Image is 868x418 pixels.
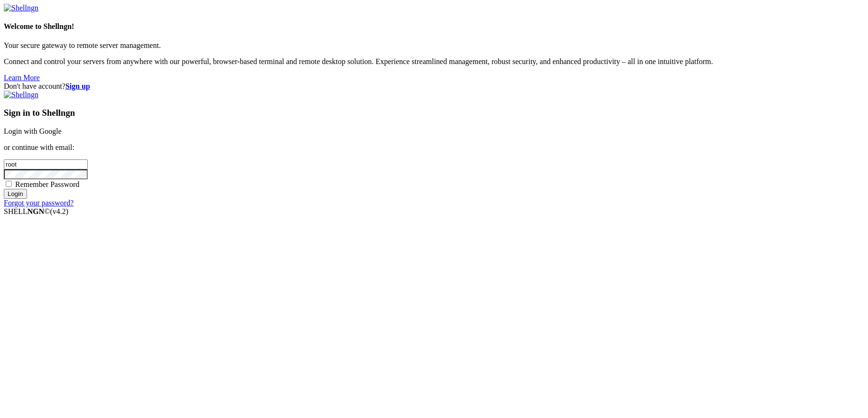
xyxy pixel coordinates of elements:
[4,82,864,91] div: Don't have account?
[4,108,864,118] h3: Sign in to Shellngn
[4,41,864,50] p: Your secure gateway to remote server management.
[4,127,62,135] a: Login with Google
[4,207,68,215] span: SHELL ©
[4,189,27,199] input: Login
[65,82,90,90] a: Sign up
[4,22,864,31] h4: Welcome to Shellngn!
[4,199,73,207] a: Forgot your password?
[4,159,88,169] input: Email address
[4,4,38,12] img: Shellngn
[50,207,69,215] span: 4.2.0
[4,91,38,99] img: Shellngn
[27,207,45,215] b: NGN
[4,57,864,66] p: Connect and control your servers from anywhere with our powerful, browser-based terminal and remo...
[15,180,80,188] span: Remember Password
[4,74,40,82] a: Learn More
[4,143,864,152] p: or continue with email:
[6,181,12,187] input: Remember Password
